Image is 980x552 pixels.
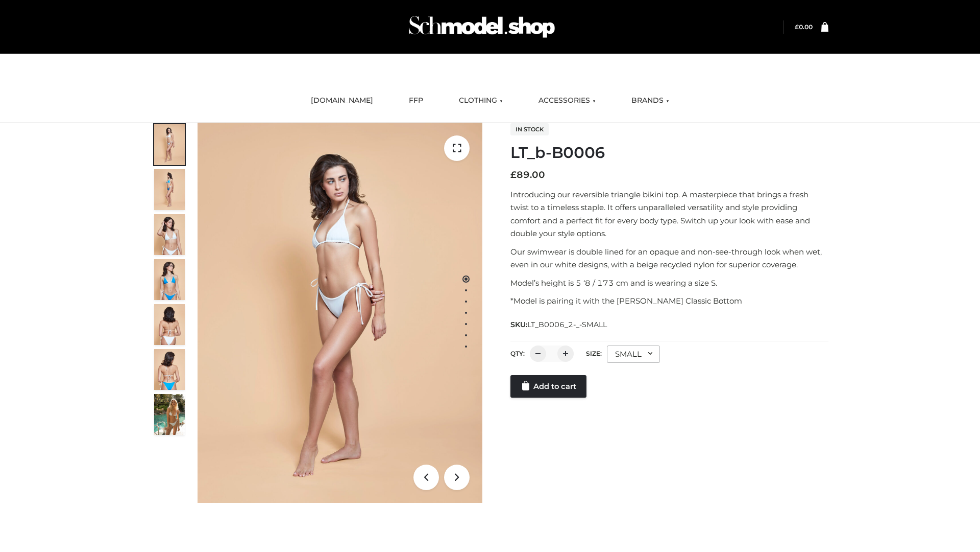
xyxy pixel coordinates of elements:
a: £0.00 [795,23,813,31]
a: BRANDS [624,89,677,112]
a: [DOMAIN_NAME] [303,89,381,112]
label: Size: [586,350,602,357]
img: ArielClassicBikiniTop_CloudNine_AzureSky_OW114ECO_3-scaled.jpg [154,214,185,255]
p: Our swimwear is double lined for an opaque and non-see-through look when wet, even in our white d... [510,245,828,271]
p: Introducing our reversible triangle bikini top. A masterpiece that brings a fresh twist to a time... [510,188,828,240]
img: ArielClassicBikiniTop_CloudNine_AzureSky_OW114ECO_1-scaled.jpg [154,124,185,165]
img: ArielClassicBikiniTop_CloudNine_AzureSky_OW114ECO_8-scaled.jpg [154,349,185,390]
a: FFP [401,89,431,112]
img: ArielClassicBikiniTop_CloudNine_AzureSky_OW114ECO_2-scaled.jpg [154,169,185,210]
p: *Model is pairing it with the [PERSON_NAME] Classic Bottom [510,294,828,308]
label: QTY: [510,350,525,357]
img: Schmodel Admin 964 [405,7,558,47]
span: £ [795,23,799,31]
bdi: 0.00 [795,23,813,31]
img: ArielClassicBikiniTop_CloudNine_AzureSky_OW114ECO_4-scaled.jpg [154,259,185,300]
span: In stock [510,123,549,135]
a: ACCESSORIES [531,89,603,112]
span: £ [510,169,517,180]
div: SMALL [607,346,660,363]
img: Arieltop_CloudNine_AzureSky2.jpg [154,394,185,435]
a: CLOTHING [451,89,510,112]
h1: LT_b-B0006 [510,144,828,162]
img: ArielClassicBikiniTop_CloudNine_AzureSky_OW114ECO_1 [198,123,482,503]
span: LT_B0006_2-_-SMALL [527,320,607,329]
p: Model’s height is 5 ‘8 / 173 cm and is wearing a size S. [510,277,828,290]
span: SKU: [510,318,608,331]
bdi: 89.00 [510,169,545,180]
a: Add to cart [510,375,586,398]
img: ArielClassicBikiniTop_CloudNine_AzureSky_OW114ECO_7-scaled.jpg [154,304,185,345]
